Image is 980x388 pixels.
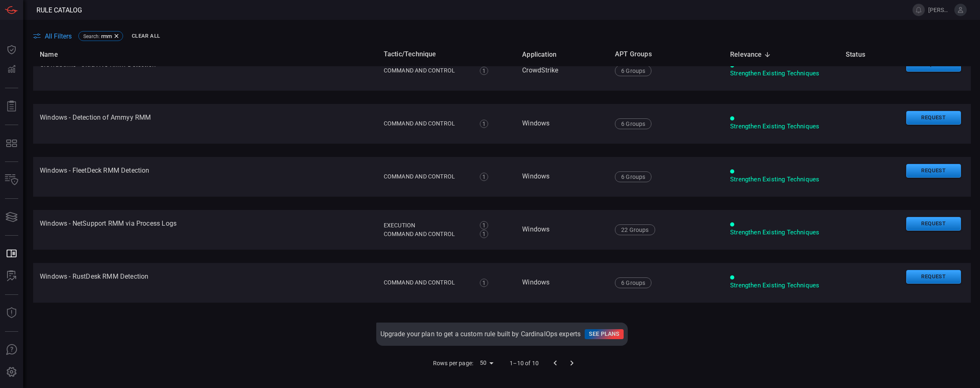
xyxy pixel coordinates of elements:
p: Rows per page: [433,359,473,367]
div: Strengthen Existing Techniques [730,122,832,131]
div: 1 [480,230,488,238]
div: 1 [480,67,488,75]
td: Windows - RustDesk RMM Detection [33,263,377,303]
button: Rule Catalog [2,244,22,264]
button: Request [906,217,961,231]
button: Clear All [130,30,162,43]
button: Preferences [2,362,22,382]
div: Command and Control [384,278,471,287]
td: Windows [515,263,608,303]
span: Status [846,50,876,60]
th: Tactic/Technique [377,43,515,66]
div: Command and Control [384,119,471,128]
div: 1 [480,173,488,181]
td: Windows - FleetDeck RMM Detection [33,157,377,197]
div: 22 Groups [615,224,655,235]
div: Strengthen Existing Techniques [730,175,832,184]
div: 6 Groups [615,171,651,182]
span: Search : [83,34,100,39]
span: rmm [101,33,112,39]
button: Request [906,111,961,125]
span: Rule Catalog [36,6,82,14]
td: Windows [515,157,608,197]
div: 6 Groups [615,277,651,288]
span: Name [40,50,69,60]
button: Request [906,270,961,284]
div: 1 [480,279,488,287]
div: Search:rmm [78,31,123,41]
button: All Filters [33,32,72,40]
div: Command and Control [384,172,471,181]
td: Windows [515,210,608,250]
div: Strengthen Existing Techniques [730,281,832,290]
td: Windows - NetSupport RMM via Process Logs [33,210,377,250]
div: 6 Groups [615,118,651,129]
div: 1 [480,221,488,229]
div: Command and Control [384,66,471,75]
button: Cards [2,207,22,227]
td: Windows - Detection of Ammyy RMM [33,104,377,144]
button: Detections [2,60,22,80]
th: APT Groups [608,43,724,66]
td: CrowdStrike [515,51,608,91]
div: 1 [480,120,488,128]
td: Windows [515,104,608,144]
button: Reports [2,96,22,116]
div: Strengthen Existing Techniques [730,228,832,237]
div: 50 [477,357,496,369]
button: Ask Us A Question [2,340,22,360]
span: Upgrade your plan to get a custom rule built by CardinalOps experts [380,330,581,338]
span: All Filters [45,32,72,40]
td: CrowdStrike - UltraVNC RMM Detection [33,51,377,91]
button: Dashboard [2,40,22,60]
a: See plans [585,329,624,339]
button: MITRE - Detection Posture [2,133,22,153]
p: 1–10 of 10 [510,359,539,367]
button: Threat Intelligence [2,303,22,323]
div: Strengthen Existing Techniques [730,69,832,78]
div: 6 Groups [615,65,651,76]
span: Relevance [730,50,773,60]
span: Application [522,50,567,60]
button: Request [906,164,961,178]
span: [PERSON_NAME].[PERSON_NAME] [928,7,951,13]
button: ALERT ANALYSIS [2,266,22,286]
div: Execution [384,221,471,230]
button: Inventory [2,170,22,190]
div: Command and Control [384,230,471,239]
